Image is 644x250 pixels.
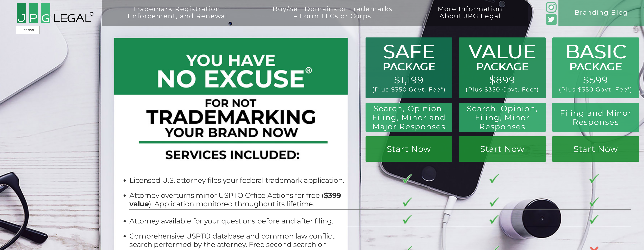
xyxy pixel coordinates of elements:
img: checkmark-border-3.png [489,174,499,183]
h2: Filing and Minor Responses [557,109,634,127]
h2: Search, Opinion, Filing, Minor Responses [464,104,541,131]
a: Trademark Registration,Enforcement, and Renewal [108,5,247,31]
li: Attorney available for your questions before and after filing. [129,217,346,225]
img: checkmark-border-3.png [589,215,599,224]
a: Español [17,27,39,33]
a: Start Now [552,136,639,162]
img: checkmark-border-3.png [489,197,499,207]
img: checkmark-border-3.png [589,197,599,207]
img: glyph-logo_May2016-green3-90.png [546,2,557,13]
img: checkmark-border-3.png [589,174,599,183]
li: Licensed U.S. attorney files your federal trademark application. [129,176,346,185]
img: Twitter_Social_Icon_Rounded_Square_Color-mid-green3-90.png [546,14,557,25]
a: Buy/Sell Domains or Trademarks– Form LLCs or Corps [253,5,412,31]
img: checkmark-border-3.png [489,215,499,224]
a: Start Now [366,136,452,162]
img: checkmark-border-3.png [403,197,412,207]
a: More InformationAbout JPG Legal [418,5,522,31]
img: checkmark-border-3.png [403,174,412,183]
b: $399 value [129,191,341,208]
a: Start Now [459,136,546,162]
img: 2016-logo-black-letters-3-r.png [16,3,93,24]
img: checkmark-border-3.png [403,215,412,224]
h2: Search, Opinion, Filing, Minor and Major Responses [369,104,448,131]
li: Attorney overturns minor USPTO Office Actions for free ( ). Application monitored throughout its ... [129,191,346,208]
